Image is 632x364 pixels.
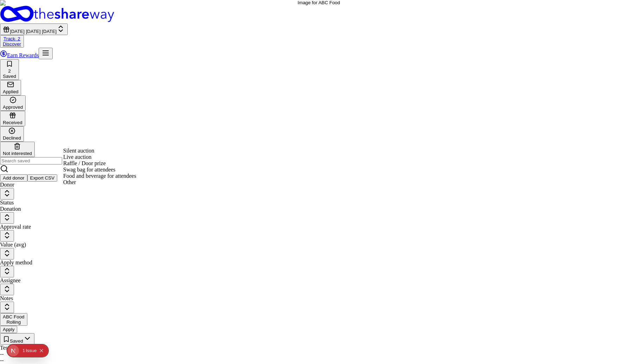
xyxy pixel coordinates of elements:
span: Other [63,179,76,185]
span: Food and beverage for attendees [63,173,136,179]
span: Raffle / Door prize [63,160,106,166]
span: Live auction [63,154,91,160]
span: Swag bag for attendees [63,167,116,173]
span: Silent auction [63,148,94,154]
